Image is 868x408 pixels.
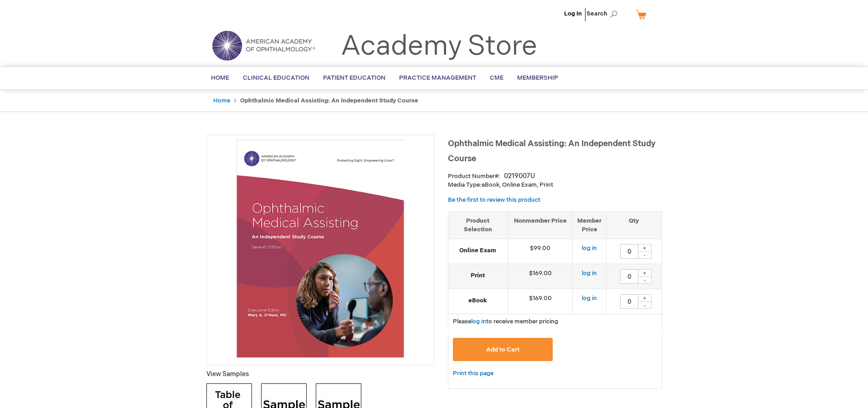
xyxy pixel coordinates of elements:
[453,246,503,255] strong: Online Exam
[504,172,535,181] div: 0219007U
[453,271,503,280] strong: Print
[586,5,621,23] span: Search
[638,301,652,309] div: -
[448,181,662,189] p: eBook, Online Exam, Print
[453,296,503,305] strong: eBook
[582,295,597,302] a: log in
[213,97,230,104] a: Home
[399,74,476,82] span: Practice Management
[508,239,573,264] td: $99.00
[517,74,558,82] span: Membership
[240,97,418,104] strong: Ophthalmic Medical Assisting: An Independent Study Course
[453,368,493,379] a: Print this page
[211,74,229,82] span: Home
[638,294,652,302] div: +
[448,173,500,180] strong: Product Number
[486,346,519,353] span: Add to Cart
[448,196,540,204] a: Be the first to review this product
[582,245,597,252] a: log in
[620,244,638,259] input: Qty
[638,276,652,284] div: -
[564,10,582,17] a: Log In
[453,318,558,325] span: Please to receive member pricing
[606,211,662,239] th: Qty
[206,370,434,379] p: View Samples
[620,294,638,309] input: Qty
[508,289,573,314] td: $169.00
[620,269,638,284] input: Qty
[638,251,652,259] div: -
[453,338,553,361] button: Add to Cart
[582,270,597,277] a: log in
[341,30,537,63] a: Academy Store
[448,211,508,239] th: Product Selection
[573,211,606,239] th: Member Price
[448,139,656,163] span: Ophthalmic Medical Assisting: An Independent Study Course
[211,140,429,357] img: Ophthalmic Medical Assisting: An Independent Study Course
[323,74,385,82] span: Patient Education
[638,244,652,252] div: +
[448,181,482,189] strong: Media Type:
[508,211,573,239] th: Nonmember Price
[508,264,573,289] td: $169.00
[638,269,652,277] div: +
[471,318,486,325] a: log in
[490,74,503,82] span: CME
[243,74,309,82] span: Clinical Education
